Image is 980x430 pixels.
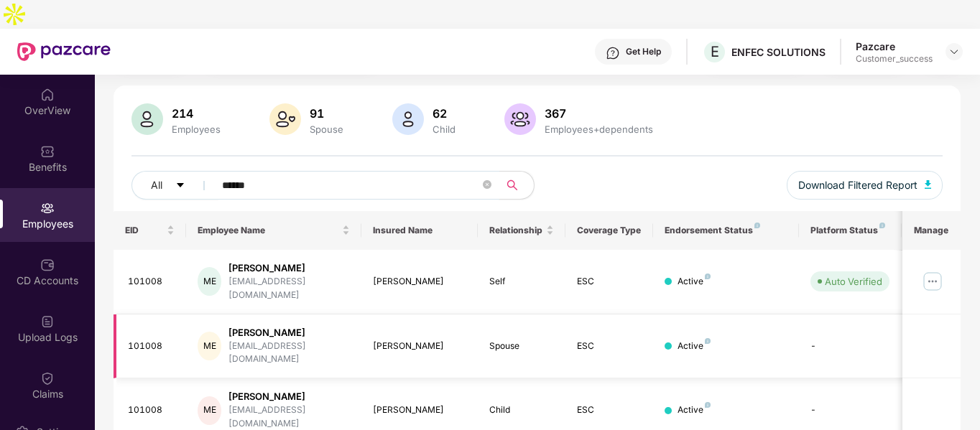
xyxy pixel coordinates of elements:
img: svg+xml;base64,PHN2ZyBpZD0iQ2xhaW0iIHhtbG5zPSJodHRwOi8vd3d3LnczLm9yZy8yMDAwL3N2ZyIgd2lkdGg9IjIwIi... [40,371,55,385]
img: New Pazcare Logo [17,42,111,61]
span: All [151,177,162,193]
th: Relationship [478,211,565,250]
span: close-circle [483,180,491,189]
th: Manage [902,211,961,250]
div: [PERSON_NAME] [228,390,350,403]
div: Employees [169,123,223,135]
div: [PERSON_NAME] [373,275,467,289]
img: svg+xml;base64,PHN2ZyBpZD0iRW1wbG95ZWVzIiB4bWxucz0iaHR0cDovL3d3dy53My5vcmcvMjAwMC9zdmciIHdpZHRoPS... [40,201,55,215]
div: Spouse [489,340,554,353]
img: svg+xml;base64,PHN2ZyBpZD0iRHJvcGRvd24tMzJ4MzIiIHhtbG5zPSJodHRwOi8vd3d3LnczLm9yZy8yMDAwL3N2ZyIgd2... [948,46,960,57]
span: E [711,43,719,60]
div: [PERSON_NAME] [228,261,350,275]
div: 101008 [128,340,175,353]
img: svg+xml;base64,PHN2ZyBpZD0iSGVscC0zMngzMiIgeG1sbnM9Imh0dHA6Ly93d3cudzMub3JnLzIwMDAvc3ZnIiB3aWR0aD... [606,46,620,60]
div: ME [198,267,221,296]
img: svg+xml;base64,PHN2ZyBpZD0iSG9tZSIgeG1sbnM9Imh0dHA6Ly93d3cudzMub3JnLzIwMDAvc3ZnIiB3aWR0aD0iMjAiIG... [40,88,55,102]
div: Get Help [626,46,661,57]
img: svg+xml;base64,PHN2ZyBpZD0iQ0RfQWNjb3VudHMiIGRhdGEtbmFtZT0iQ0QgQWNjb3VudHMiIHhtbG5zPSJodHRwOi8vd3... [40,258,55,272]
button: Download Filtered Report [787,171,943,200]
td: - [799,314,901,379]
button: Allcaret-down [131,171,219,200]
div: Active [678,275,711,289]
span: close-circle [483,179,491,192]
span: caret-down [175,180,185,192]
img: svg+xml;base64,PHN2ZyB4bWxucz0iaHR0cDovL3d3dy53My5vcmcvMjAwMC9zdmciIHdpZHRoPSI4IiBoZWlnaHQ9IjgiIH... [705,402,711,408]
img: svg+xml;base64,PHN2ZyB4bWxucz0iaHR0cDovL3d3dy53My5vcmcvMjAwMC9zdmciIHdpZHRoPSI4IiBoZWlnaHQ9IjgiIH... [879,223,885,228]
span: Employee Name [198,225,339,236]
span: Relationship [489,225,543,236]
img: svg+xml;base64,PHN2ZyB4bWxucz0iaHR0cDovL3d3dy53My5vcmcvMjAwMC9zdmciIHdpZHRoPSI4IiBoZWlnaHQ9IjgiIH... [705,274,711,279]
th: EID [114,211,187,250]
div: Auto Verified [825,274,882,289]
span: search [499,179,527,191]
div: [EMAIL_ADDRESS][DOMAIN_NAME] [228,275,350,302]
div: Child [489,403,554,417]
span: EID [125,225,165,236]
div: [PERSON_NAME] [228,326,350,340]
div: Self [489,275,554,289]
th: Insured Name [361,211,479,250]
div: 62 [430,106,458,121]
img: svg+xml;base64,PHN2ZyBpZD0iVXBsb2FkX0xvZ3MiIGRhdGEtbmFtZT0iVXBsb2FkIExvZ3MiIHhtbG5zPSJodHRwOi8vd3... [40,314,55,329]
div: 214 [169,106,223,121]
div: Spouse [307,123,346,135]
div: Pazcare [856,39,933,53]
div: ESC [577,275,642,289]
div: Employees+dependents [542,123,656,135]
div: Platform Status [810,225,889,236]
img: svg+xml;base64,PHN2ZyB4bWxucz0iaHR0cDovL3d3dy53My5vcmcvMjAwMC9zdmciIHhtbG5zOnhsaW5rPSJodHRwOi8vd3... [269,103,301,135]
img: svg+xml;base64,PHN2ZyB4bWxucz0iaHR0cDovL3d3dy53My5vcmcvMjAwMC9zdmciIHdpZHRoPSI4IiBoZWlnaHQ9IjgiIH... [705,338,711,344]
div: 91 [307,106,346,121]
div: ME [198,396,221,425]
div: 367 [542,106,656,121]
img: svg+xml;base64,PHN2ZyB4bWxucz0iaHR0cDovL3d3dy53My5vcmcvMjAwMC9zdmciIHhtbG5zOnhsaW5rPSJodHRwOi8vd3... [504,103,536,135]
div: Active [678,403,711,417]
img: manageButton [921,270,944,293]
th: Coverage Type [565,211,653,250]
div: ENFEC SOLUTIONS [731,45,826,59]
img: svg+xml;base64,PHN2ZyB4bWxucz0iaHR0cDovL3d3dy53My5vcmcvMjAwMC9zdmciIHhtbG5zOnhsaW5rPSJodHRwOi8vd3... [131,103,163,135]
div: 101008 [128,403,175,417]
th: Employee Name [186,211,361,250]
button: search [499,171,535,200]
div: Child [430,123,458,135]
div: Active [678,340,711,353]
img: svg+xml;base64,PHN2ZyB4bWxucz0iaHR0cDovL3d3dy53My5vcmcvMjAwMC9zdmciIHdpZHRoPSI4IiBoZWlnaHQ9IjgiIH... [754,223,760,228]
div: [PERSON_NAME] [373,340,467,353]
div: [EMAIL_ADDRESS][DOMAIN_NAME] [228,340,350,367]
div: ESC [577,403,642,417]
img: svg+xml;base64,PHN2ZyB4bWxucz0iaHR0cDovL3d3dy53My5vcmcvMjAwMC9zdmciIHhtbG5zOnhsaW5rPSJodHRwOi8vd3... [925,180,932,189]
div: Customer_success [856,53,933,65]
div: [PERSON_NAME] [373,403,467,417]
span: Download Filtered Report [798,177,917,193]
img: svg+xml;base64,PHN2ZyBpZD0iQmVuZWZpdHMiIHhtbG5zPSJodHRwOi8vd3d3LnczLm9yZy8yMDAwL3N2ZyIgd2lkdGg9Ij... [40,144,55,159]
img: svg+xml;base64,PHN2ZyB4bWxucz0iaHR0cDovL3d3dy53My5vcmcvMjAwMC9zdmciIHhtbG5zOnhsaW5rPSJodHRwOi8vd3... [392,103,424,135]
div: 101008 [128,275,175,289]
div: ME [198,332,221,360]
div: Endorsement Status [665,225,787,236]
div: ESC [577,340,642,353]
